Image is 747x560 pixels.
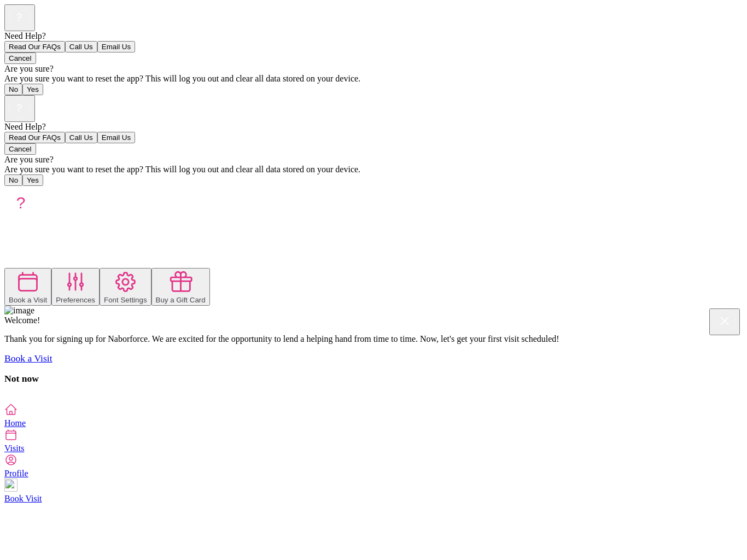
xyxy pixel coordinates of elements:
[4,403,743,428] a: Home
[4,64,743,74] div: Are you sure?
[4,316,743,325] div: Welcome!
[22,84,43,95] button: Yes
[4,428,743,453] a: Visits
[104,296,147,304] div: Font Settings
[4,31,743,41] div: Need Help?
[97,41,135,52] button: Email Us
[4,52,36,64] button: Cancel
[56,296,95,304] div: Preferences
[22,174,43,186] button: Yes
[65,41,97,52] button: Call Us
[4,174,22,186] button: No
[4,453,743,478] a: Profile
[65,132,97,143] button: Call Us
[100,268,151,306] button: Font Settings
[4,186,37,219] img: avatar
[4,494,42,503] span: Book Visit
[4,122,743,132] div: Need Help?
[4,165,743,174] div: Are you sure you want to reset the app? This will log you out and clear all data stored on your d...
[151,268,210,306] button: Buy a Gift Card
[51,268,100,306] button: Preferences
[4,306,34,316] img: image
[4,132,65,143] button: Read Our FAQs
[4,268,51,306] button: Book a Visit
[4,469,28,478] span: Profile
[4,479,743,503] a: Book Visit
[4,143,36,155] button: Cancel
[9,296,47,304] div: Book a Visit
[4,74,743,84] div: Are you sure you want to reset the app? This will log you out and clear all data stored on your d...
[4,373,39,384] a: Not now
[4,334,743,344] p: Thank you for signing up for Naborforce. We are excited for the opportunity to lend a helping han...
[4,155,743,165] div: Are you sure?
[4,84,22,95] button: No
[4,444,24,453] span: Visits
[4,353,52,364] a: Book a Visit
[156,296,206,304] div: Buy a Gift Card
[4,41,65,52] button: Read Our FAQs
[4,418,26,428] span: Home
[97,132,135,143] button: Email Us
